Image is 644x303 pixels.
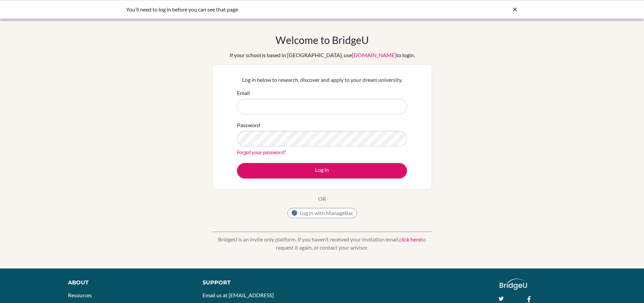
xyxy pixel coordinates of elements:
div: If your school is based in [GEOGRAPHIC_DATA], use to login. [230,51,415,59]
p: OR [318,195,326,203]
a: Forgot your password? [237,149,286,155]
h1: Welcome to BridgeU [276,34,369,46]
p: Log in below to research, discover and apply to your dream university. [237,76,407,84]
a: [DOMAIN_NAME] [352,52,396,58]
div: You’ll need to log in before you can see that page [126,5,417,14]
div: Support [202,279,314,287]
img: logo_white@2x-f4f0deed5e89b7ecb1c2cc34c3e3d731f90f0f143d5ea2071677605dd97b5244.png [500,279,527,290]
button: Log in [237,163,407,179]
div: About [68,279,187,287]
label: Password [237,121,260,129]
a: click here [399,236,421,242]
a: Resources [68,292,92,298]
p: BridgeU is an invite only platform. If you haven’t received your invitation email, to request it ... [212,235,432,252]
label: Email [237,89,250,97]
button: Log in with ManageBac [287,208,357,218]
